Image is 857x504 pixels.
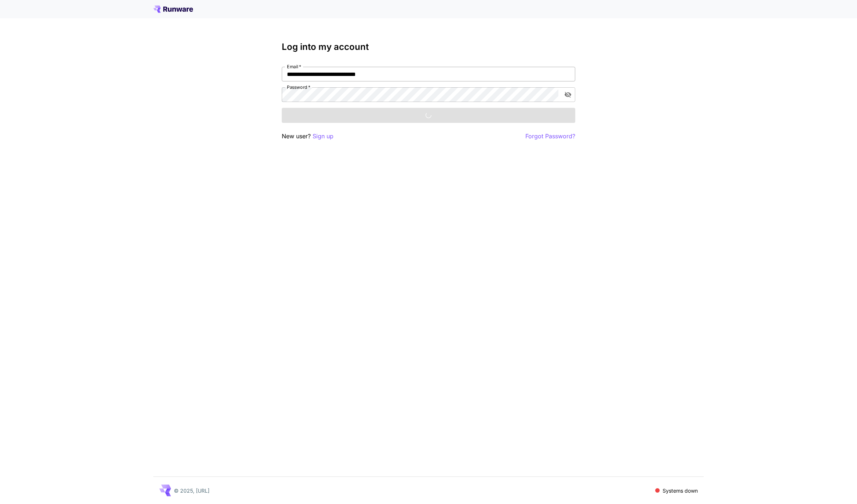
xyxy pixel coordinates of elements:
[174,487,209,494] p: © 2025, [URL]
[282,132,333,141] p: New user?
[525,132,575,141] button: Forgot Password?
[287,63,301,70] label: Email
[561,88,575,101] button: toggle password visibility
[282,42,575,52] h3: Log into my account
[663,487,698,494] p: Systems down
[287,84,310,90] label: Password
[313,132,333,141] button: Sign up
